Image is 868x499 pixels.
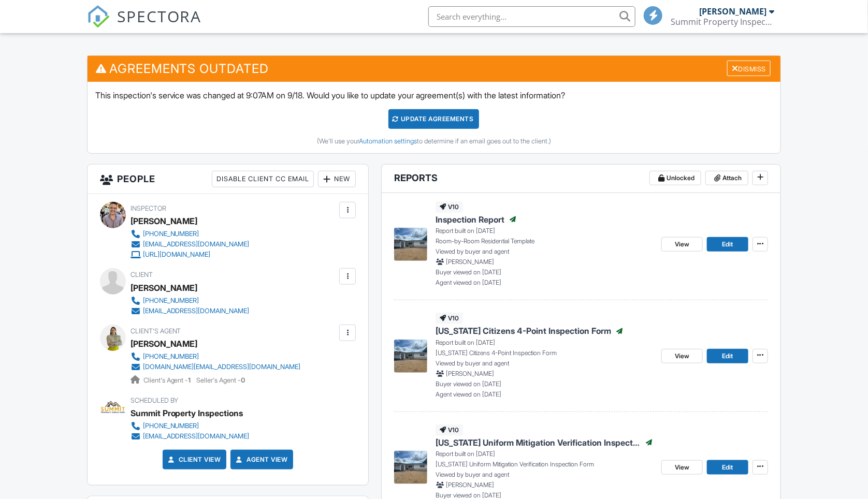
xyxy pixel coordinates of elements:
a: SPECTORA [87,14,202,36]
a: Agent View [234,454,287,465]
div: Update Agreements [388,109,479,129]
span: Client's Agent [131,327,181,335]
img: The Best Home Inspection Software - Spectora [87,5,110,28]
strong: 1 [189,376,191,384]
div: Dismiss [727,61,771,77]
div: [EMAIL_ADDRESS][DOMAIN_NAME] [143,432,250,441]
div: [PHONE_NUMBER] [143,230,199,238]
a: [EMAIL_ADDRESS][DOMAIN_NAME] [131,239,250,250]
div: Summit Property Inspections Inc [671,17,774,27]
div: [EMAIL_ADDRESS][DOMAIN_NAME] [143,307,250,315]
a: [EMAIL_ADDRESS][DOMAIN_NAME] [131,431,250,442]
div: Summit Property Inspections [131,405,243,421]
h3: People [88,165,369,194]
div: This inspection's service was changed at 9:07AM on 9/18. Would you like to update your agreement(... [88,82,781,153]
span: Client [131,271,153,278]
a: [PERSON_NAME] [131,336,198,351]
div: Disable Client CC Email [212,171,314,187]
strong: 0 [241,376,245,384]
div: [PERSON_NAME] [699,6,766,17]
span: SPECTORA [117,5,202,27]
a: Automation settings [359,137,417,145]
a: [PHONE_NUMBER] [131,351,301,362]
a: [PHONE_NUMBER] [131,421,250,431]
span: Scheduled By [131,397,179,404]
div: [PHONE_NUMBER] [143,297,199,305]
span: Inspector [131,204,166,212]
div: [PHONE_NUMBER] [143,422,199,430]
div: New [318,171,356,187]
span: Client's Agent - [143,376,193,384]
a: [PHONE_NUMBER] [131,296,250,306]
a: Client View [166,454,221,465]
input: Search everything... [428,6,635,27]
a: [EMAIL_ADDRESS][DOMAIN_NAME] [131,306,250,316]
h3: Agreements Outdated [88,56,781,81]
div: (We'll use your to determine if an email goes out to the client.) [95,137,773,145]
a: [URL][DOMAIN_NAME] [131,250,250,260]
div: [PHONE_NUMBER] [143,353,199,361]
a: [DOMAIN_NAME][EMAIL_ADDRESS][DOMAIN_NAME] [131,362,301,372]
div: [PERSON_NAME] [131,280,198,296]
div: [URL][DOMAIN_NAME] [143,251,211,259]
div: [EMAIL_ADDRESS][DOMAIN_NAME] [143,240,250,248]
div: [DOMAIN_NAME][EMAIL_ADDRESS][DOMAIN_NAME] [143,363,301,371]
span: Seller's Agent - [197,376,245,384]
div: [PERSON_NAME] [131,213,198,229]
a: [PHONE_NUMBER] [131,229,250,239]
